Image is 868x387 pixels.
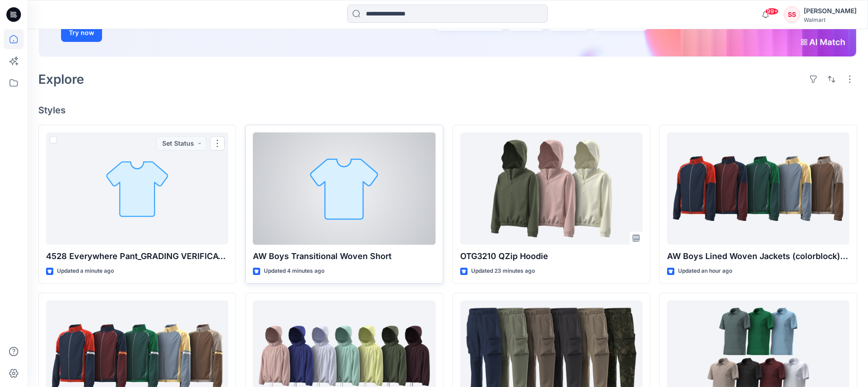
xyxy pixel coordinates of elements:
[667,250,849,263] p: AW Boys Lined Woven Jackets (colorblock) Option 2
[57,266,114,276] p: Updated a minute ago
[61,24,102,42] button: Try now
[264,266,324,276] p: Updated 4 minutes ago
[38,105,857,116] h4: Styles
[804,5,857,16] div: [PERSON_NAME]
[253,250,435,263] p: AW Boys Transitional Woven Short
[667,132,849,245] a: AW Boys Lined Woven Jackets (colorblock) Option 2
[765,8,779,15] span: 99+
[460,250,642,263] p: OTG3210 QZip Hoodie
[46,250,228,263] p: 4528 Everywhere Pant_GRADING VERIFICATION1
[784,6,800,23] div: SS
[38,72,84,87] h2: Explore
[46,132,228,245] a: 4528 Everywhere Pant_GRADING VERIFICATION1
[460,132,642,245] a: OTG3210 QZip Hoodie
[253,132,435,245] a: AW Boys Transitional Woven Short
[471,266,535,276] p: Updated 23 minutes ago
[804,16,857,23] div: Walmart
[678,266,732,276] p: Updated an hour ago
